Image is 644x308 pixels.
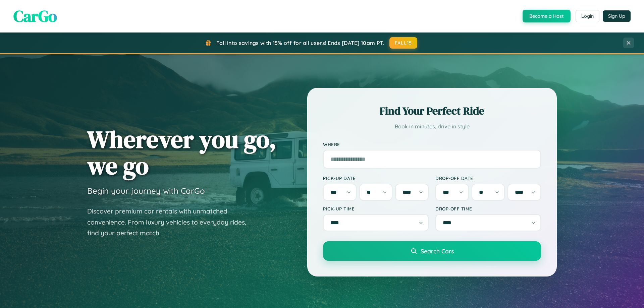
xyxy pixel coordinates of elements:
p: Book in minutes, drive in style [323,122,541,131]
h1: Wherever you go, we go [87,126,276,179]
p: Discover premium car rentals with unmatched convenience. From luxury vehicles to everyday rides, ... [87,206,255,239]
button: Search Cars [323,241,541,261]
span: Fall into savings with 15% off for all users! Ends [DATE] 10am PT. [216,40,384,46]
h2: Find Your Perfect Ride [323,104,541,118]
label: Pick-up Time [323,206,429,211]
button: Login [576,10,599,22]
label: Where [323,141,541,147]
span: CarGo [13,5,57,27]
span: Search Cars [421,247,454,255]
button: Become a Host [523,10,571,22]
button: Sign Up [603,10,631,22]
button: FALL15 [389,37,418,49]
label: Drop-off Date [435,175,541,181]
label: Drop-off Time [435,206,541,211]
label: Pick-up Date [323,175,429,181]
h3: Begin your journey with CarGo [87,186,205,196]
